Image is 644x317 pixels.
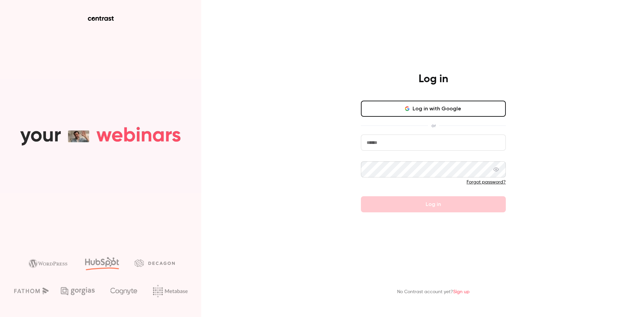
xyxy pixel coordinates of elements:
[419,72,448,86] h4: Log in
[453,289,470,294] a: Sign up
[135,259,175,267] img: decagon
[397,288,470,296] p: No Contrast account yet?
[467,180,506,184] a: Forgot password?
[361,101,506,117] button: Log in with Google
[428,122,439,129] span: or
